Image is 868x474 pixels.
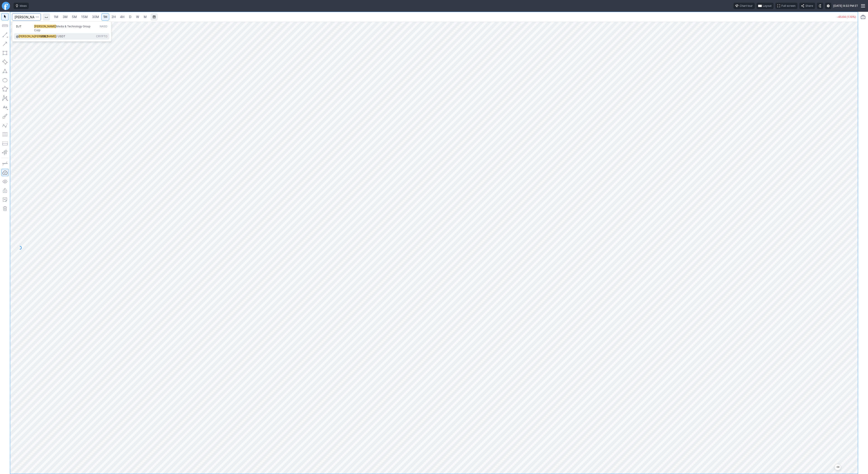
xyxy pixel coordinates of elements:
button: Polygon [1,85,9,93]
span: / USDT [56,35,65,38]
button: Anchored VWAP [1,149,9,156]
span: 4H [120,15,124,19]
button: Line [1,31,9,38]
button: Range [151,13,158,21]
button: Arrow [1,40,9,47]
span: [PERSON_NAME] [34,25,56,28]
button: Lock drawings [1,187,9,194]
a: M [142,13,149,21]
span: 5M [72,15,77,19]
button: Ideas [14,3,29,9]
a: 1H [101,13,109,21]
button: Drawings Autosave: On [1,169,9,176]
input: Search [12,13,41,21]
span: D [129,15,131,19]
a: 3M [61,13,70,21]
a: Finviz.com [2,2,10,10]
button: Fibonacci retracements [1,131,9,138]
button: Add note [1,196,9,203]
button: Full screen [775,3,797,9]
span: NASD [100,25,107,32]
span: Chart tour [740,4,753,8]
button: Portfolio watchlist [859,13,867,21]
span: 1H [103,15,107,19]
div: Search [12,21,111,42]
button: Measure [1,22,9,29]
button: Layout [757,3,774,9]
a: 30M [90,13,101,21]
button: Rotated rectangle [1,58,9,66]
span: @ [16,35,19,38]
button: Interval [43,13,50,21]
button: Ellipse [1,76,9,84]
span: [DATE] 9:32 PM ET [833,4,858,8]
span: 3M [63,15,68,19]
button: Jump to the most recent bar [835,464,841,470]
span: Ideas [20,4,27,8]
button: Rectangle [1,49,9,57]
button: Toggle dark mode [817,3,823,9]
a: 1M [52,13,60,21]
a: W [134,13,141,21]
span: 1M [54,15,58,19]
span: Crypto [96,35,107,38]
button: Elliott waves [1,122,9,129]
a: 4H [118,13,126,21]
span: M [144,15,147,19]
a: D [127,13,134,21]
a: 5M [70,13,79,21]
button: Chart tour [734,3,755,9]
button: Search [34,13,40,21]
button: Position [1,140,9,147]
a: 15M [79,13,90,21]
p: -45.64 (1.10%) [837,16,856,18]
button: XABCD [1,94,9,102]
button: Mouse [1,13,9,20]
span: Full screen [781,4,795,8]
span: Media & Technology Group Corp [34,25,90,32]
button: Settings [825,3,831,9]
span: Layout [763,4,771,8]
button: Hide drawings [1,178,9,185]
button: Drawing mode: Single [1,160,9,167]
button: Brush [1,113,9,120]
span: 30M [92,15,99,19]
span: [PERSON_NAME] [19,35,40,38]
button: Triangle [1,67,9,75]
span: USDT [40,35,48,38]
span: 15M [81,15,88,19]
button: Share [799,3,815,9]
span: Share [805,4,813,8]
button: Remove all autosaved drawings [1,205,9,212]
span: W [136,15,139,19]
span: [PERSON_NAME] [34,35,56,38]
span: DJT [16,25,21,28]
a: 2H [109,13,118,21]
span: 2H [111,15,116,19]
button: Text [1,104,9,111]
